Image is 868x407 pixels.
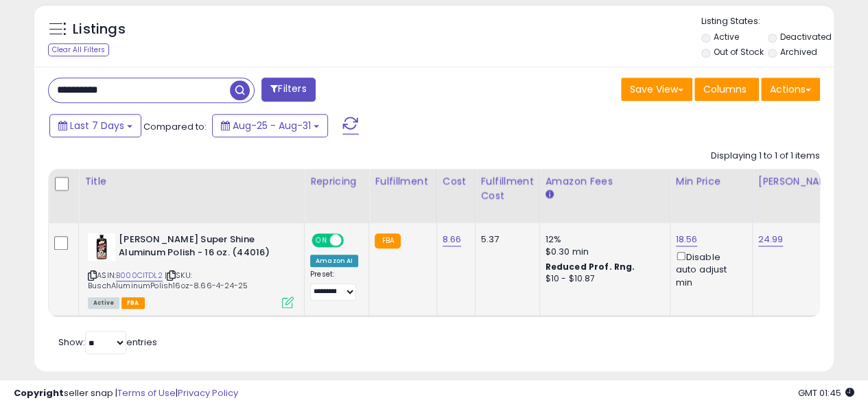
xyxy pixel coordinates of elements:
[88,233,115,261] img: 51u6-AnxnTL._SL40_.jpg
[121,297,145,309] span: FBA
[84,174,298,189] div: Title
[88,233,294,307] div: ASIN:
[546,189,554,201] small: Amazon Fees.
[342,235,364,246] span: OFF
[676,249,742,289] div: Disable auto adjust min
[676,174,747,189] div: Min Price
[310,174,363,189] div: Repricing
[694,78,759,101] button: Columns
[233,119,311,132] span: Aug-25 - Aug-31
[178,386,238,399] a: Privacy Policy
[676,233,698,246] a: 18.56
[116,270,163,281] a: B000CITDL2
[546,273,659,285] div: $10 - $10.87
[88,297,119,309] span: All listings currently available for purchase on Amazon
[443,174,469,189] div: Cost
[119,233,285,262] b: [PERSON_NAME] Super Shine Aluminum Polish - 16 oz. (44016)
[58,336,157,349] span: Show: entries
[481,174,534,203] div: Fulfillment Cost
[713,46,763,58] label: Out of Stock
[14,386,64,399] strong: Copyright
[481,233,529,246] div: 5.37
[798,386,854,399] span: 2025-09-9 01:45 GMT
[701,15,834,28] p: Listing States:
[758,233,784,246] a: 24.99
[703,82,747,96] span: Columns
[70,119,124,132] span: Last 7 Days
[14,387,238,400] div: seller snap | |
[88,270,248,290] span: | SKU: BuschAluminumPolish16oz-8.66-4-24-25
[73,20,126,39] h5: Listings
[761,78,820,101] button: Actions
[310,270,358,301] div: Preset:
[310,255,358,267] div: Amazon AI
[713,31,738,43] label: Active
[49,114,141,137] button: Last 7 Days
[758,174,840,189] div: [PERSON_NAME]
[375,174,430,189] div: Fulfillment
[546,233,659,246] div: 12%
[48,43,109,56] div: Clear All Filters
[546,261,635,272] b: Reduced Prof. Rng.
[261,78,315,102] button: Filters
[375,233,400,248] small: FBA
[780,46,817,58] label: Archived
[143,120,207,133] span: Compared to:
[313,235,330,246] span: ON
[621,78,692,101] button: Save View
[546,174,664,189] div: Amazon Fees
[780,31,832,43] label: Deactivated
[212,114,328,137] button: Aug-25 - Aug-31
[546,246,659,258] div: $0.30 min
[443,233,462,246] a: 8.66
[117,386,176,399] a: Terms of Use
[711,150,820,163] div: Displaying 1 to 1 of 1 items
